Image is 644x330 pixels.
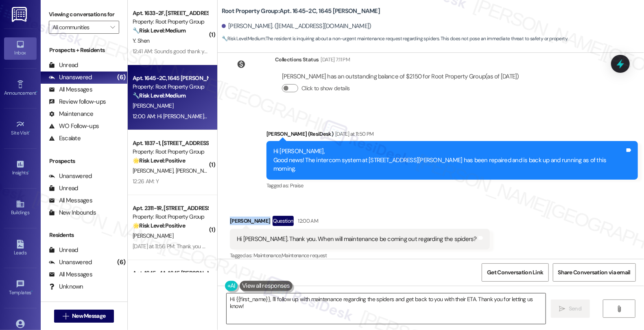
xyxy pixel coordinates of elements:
[63,313,69,319] i: 
[4,117,37,139] a: Site Visit •
[36,89,37,95] span: •
[4,237,37,259] a: Leads
[222,22,371,30] div: [PERSON_NAME]. ([EMAIL_ADDRESS][DOMAIN_NAME])
[319,55,350,64] div: [DATE] 7:11 PM
[49,208,96,217] div: New Inbounds
[49,196,92,205] div: All Messages
[266,130,638,141] div: [PERSON_NAME] (ResiDesk)
[4,277,37,299] a: Templates •
[115,71,127,84] div: (6)
[133,27,186,34] strong: 🔧 Risk Level: Medium
[237,235,477,243] div: Hi [PERSON_NAME]. Thank you. When will maintenance be coming out regarding the spiders?
[31,289,33,294] span: •
[49,85,92,94] div: All Messages
[54,310,114,323] button: New Message
[133,232,173,239] span: [PERSON_NAME]
[133,74,208,82] div: Apt. 1645-2C, 1645 [PERSON_NAME]
[41,231,127,239] div: Residents
[282,72,519,81] div: [PERSON_NAME] has an outstanding balance of $2150 for Root Property Group (as of [DATE])
[333,130,373,138] div: [DATE] at 11:50 PM
[551,300,590,318] button: Send
[49,270,92,279] div: All Messages
[49,258,92,267] div: Unanswered
[4,197,37,219] a: Buildings
[282,252,327,259] span: Maintenance request
[133,17,208,26] div: Property: Root Property Group
[222,35,265,42] strong: 🔧 Risk Level: Medium
[273,216,294,226] div: Question
[222,7,380,15] b: Root Property Group: Apt. 1645-2C, 1645 [PERSON_NAME]
[133,157,185,164] strong: 🌟 Risk Level: Positive
[72,312,105,320] span: New Message
[301,84,349,93] label: Click to show details
[49,134,81,143] div: Escalate
[133,222,185,229] strong: 🌟 Risk Level: Positive
[52,21,106,34] input: All communities
[133,102,173,109] span: [PERSON_NAME]
[133,204,208,213] div: Apt. 2311-1R, [STREET_ADDRESS]
[49,184,78,193] div: Unread
[230,250,490,261] div: Tagged as:
[230,216,490,229] div: [PERSON_NAME]
[133,139,208,148] div: Apt. 1837-1, [STREET_ADDRESS][PERSON_NAME]
[133,9,208,17] div: Apt. 1633-2F, [STREET_ADDRESS][PERSON_NAME]
[49,73,92,82] div: Unanswered
[41,157,127,165] div: Prospects
[553,263,636,282] button: Share Conversation via email
[296,217,318,225] div: 12:00 AM
[133,82,208,91] div: Property: Root Property Group
[227,293,546,324] textarea: Hi {{first_name}}, I'll follow up with maintenance regarding the spiders and get back to you with...
[133,37,149,44] span: Y. Shen
[133,269,208,278] div: Apt. 1645-4A, 1645 [PERSON_NAME]
[133,213,208,221] div: Property: Root Property Group
[49,61,78,69] div: Unread
[253,252,282,259] span: Maintenance ,
[487,268,543,277] span: Get Conversation Link
[49,282,83,291] div: Unknown
[133,167,176,174] span: [PERSON_NAME]
[49,172,92,180] div: Unanswered
[49,8,119,21] label: Viewing conversations for
[482,263,548,282] button: Get Conversation Link
[41,46,127,54] div: Prospects + Residents
[49,110,94,118] div: Maintenance
[110,24,115,30] i: 
[558,268,631,277] span: Share Conversation via email
[176,167,216,174] span: [PERSON_NAME]
[273,147,625,173] div: Hi [PERSON_NAME], Good news! The intercom system at [STREET_ADDRESS][PERSON_NAME] has been repair...
[133,178,159,185] div: 12:26 AM: Y
[49,246,78,254] div: Unread
[133,48,232,55] div: 12:41 AM: Sounds good thank you so much
[49,122,99,130] div: WO Follow-ups
[4,157,37,179] a: Insights •
[222,35,568,43] span: : The resident is inquiring about a non-urgent maintenance request regarding spiders. This does n...
[49,98,106,106] div: Review follow-ups
[12,7,28,22] img: ResiDesk Logo
[29,129,31,135] span: •
[133,148,208,156] div: Property: Root Property Group
[133,92,186,99] strong: 🔧 Risk Level: Medium
[290,182,303,189] span: Praise
[4,37,37,59] a: Inbox
[569,304,581,313] span: Send
[115,256,127,269] div: (6)
[133,243,266,250] div: [DATE] at 11:56 PM: Thank you so much [PERSON_NAME]!
[559,306,565,312] i: 
[275,55,319,64] div: Collections Status
[133,113,378,120] div: 12:00 AM: Hi [PERSON_NAME]. Thank you. When will maintenance be coming out regarding the spiders?
[28,169,29,174] span: •
[266,180,638,191] div: Tagged as:
[616,306,622,312] i: 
